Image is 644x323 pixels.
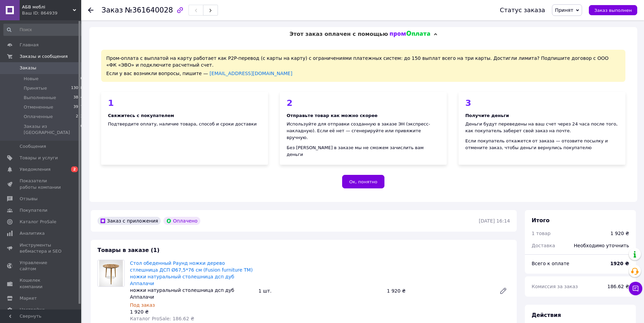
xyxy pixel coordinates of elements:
[20,196,38,202] span: Отзывы
[20,65,36,71] span: Заказы
[24,85,47,91] span: Принятые
[20,42,39,48] span: Главная
[479,218,510,224] time: [DATE] 16:14
[125,6,173,14] span: №361640028
[71,166,78,172] span: 2
[24,123,81,136] span: Заказы из [GEOGRAPHIC_DATA]
[130,287,253,300] div: ножки натуральный столешница дсп дуб Аппалачи
[570,238,633,253] div: Необходимо уточнить
[20,178,63,190] span: Показатели работы компании
[532,284,578,289] span: Комиссия за заказ
[465,121,619,134] div: Деньги будут переведены на ваш счет через 24 часа после того, как покупатель заберет свой заказ н...
[3,24,84,36] input: Поиск
[20,155,58,161] span: Товары и услуги
[465,113,509,118] b: Получите деньги
[20,277,63,290] span: Кошелек компании
[97,217,161,225] div: Заказ с приложения
[465,138,619,151] div: Если покупатель откажется от заказа — отозвите посылку и отмените заказ, чтобы деньги вернулись п...
[108,121,261,128] div: Подтвердите оплату, наличие товара, способ и сроки доставки
[209,71,292,76] a: [EMAIL_ADDRESS][DOMAIN_NAME]
[81,76,83,82] span: 0
[496,284,510,298] a: Редактировать
[20,219,56,225] span: Каталог ProSale
[130,316,194,321] span: Каталог ProSale: 186.62 ₴
[20,307,44,313] span: Настройки
[532,217,550,224] span: Итого
[163,217,200,225] div: Оплачено
[20,242,63,254] span: Инструменты вебмастера и SEO
[73,104,83,110] span: 3917
[287,113,378,118] b: Отправьте товар как можно скорее
[532,231,551,236] span: 1 товар
[500,7,545,14] div: Статус заказа
[342,175,384,188] button: Ок, понятно
[81,123,83,136] span: 0
[24,76,39,82] span: Новые
[97,247,159,253] span: Товары в заказе (1)
[108,99,261,107] div: 1
[532,243,555,248] span: Доставка
[287,99,440,107] div: 2
[20,295,37,301] span: Маркет
[73,95,83,101] span: 3884
[102,6,123,14] span: Заказ
[287,144,440,158] div: Без [PERSON_NAME] в заказе мы не сможем зачислить вам деньги
[130,302,155,308] span: Под заказ
[594,8,632,13] span: Заказ выполнен
[24,114,53,120] span: Оплаченные
[20,53,68,60] span: Заказы и сообщения
[465,99,619,107] div: 3
[555,7,573,13] span: Принят
[610,230,629,237] div: 1 920 ₴
[20,260,63,272] span: Управление сайтом
[629,282,642,295] button: Чат с покупателем
[532,261,569,266] span: Всего к оплате
[22,4,73,10] span: АБВ меблі
[20,207,47,213] span: Покупатели
[610,261,629,266] b: 1920 ₴
[88,7,93,14] div: Вернуться назад
[20,143,46,149] span: Сообщения
[607,284,629,289] span: 186.62 ₴
[20,166,50,172] span: Уведомления
[20,230,45,236] span: Аналитика
[24,104,53,110] span: Отмененные
[289,31,388,37] span: Этот заказ оплачен с помощью
[384,286,494,296] div: 1 920 ₴
[108,113,174,118] b: Свяжитесь с покупателем
[532,312,561,318] span: Действия
[287,121,440,141] div: Используйте для отправки созданную в заказе ЭН (экспресс-накладную). Если её нет — сгенерируйте и...
[24,95,56,101] span: Выполненные
[76,114,83,120] span: 233
[99,260,123,286] img: Стол обеденный Раунд ножки дерево стлешница ДСП Ø67,5*76 см (Fusion furniture ТМ) ножки натуральн...
[390,31,430,38] img: evopay logo
[349,179,377,184] span: Ок, понятно
[130,308,253,315] div: 1 920 ₴
[22,10,81,16] div: Ваш ID: 864939
[130,260,253,286] a: Стол обеденный Раунд ножки дерево стлешница ДСП Ø67,5*76 см (Fusion furniture ТМ) ножки натуральн...
[106,70,620,77] div: Если у вас возникли вопросы, пишите —
[589,5,637,15] button: Заказ выполнен
[101,50,625,82] div: Пром-оплата с выплатой на карту работает как P2P-перевод (с карты на карту) с ограничениями плате...
[71,85,83,91] span: 13098
[256,286,384,296] div: 1 шт.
